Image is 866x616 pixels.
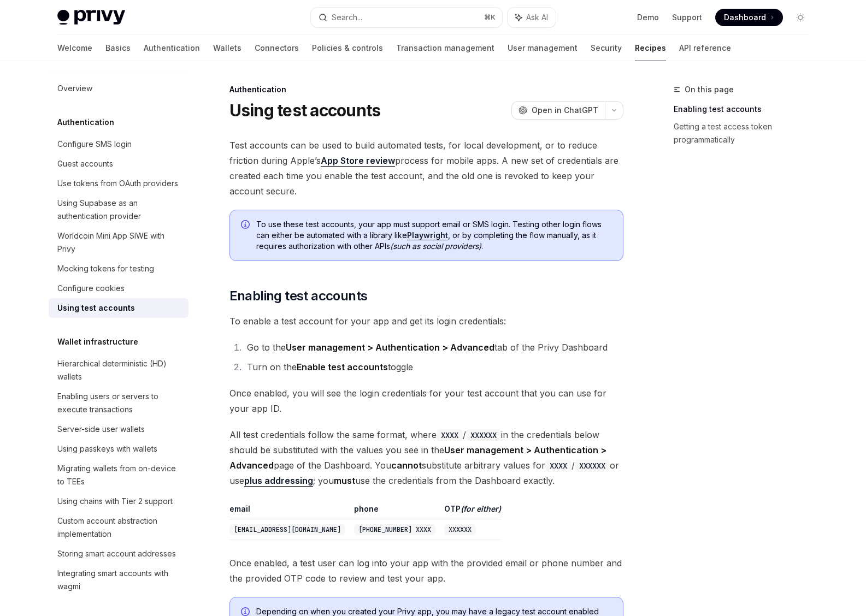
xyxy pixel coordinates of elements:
[57,157,113,170] div: Guest accounts
[57,82,92,95] div: Overview
[461,504,501,513] em: (for either)
[407,230,448,240] a: Playwright
[57,282,125,295] div: Configure cookies
[49,511,188,544] a: Custom account abstraction implementation
[297,362,388,372] strong: Enable test accounts
[311,8,502,27] button: Search...⌘K
[229,100,381,120] h1: Using test accounts
[49,154,188,174] a: Guest accounts
[57,495,173,508] div: Using chains with Tier 2 support
[229,524,345,535] code: [EMAIL_ADDRESS][DOMAIN_NAME]
[637,12,659,23] a: Demo
[49,354,188,387] a: Hierarchical deterministic (HD) wallets
[229,386,623,416] span: Once enabled, you will see the login credentials for your test account that you can use for your ...
[244,475,313,487] a: plus addressing
[591,35,622,61] a: Security
[715,9,783,26] a: Dashboard
[685,83,734,96] span: On this page
[256,219,612,252] span: To use these test accounts, your app must support email or SMS login. Testing other login flows c...
[396,35,494,61] a: Transaction management
[57,567,182,593] div: Integrating smart accounts with wagmi
[57,262,154,275] div: Mocking tokens for testing
[57,547,176,560] div: Storing smart account addresses
[241,220,252,231] svg: Info
[332,11,362,24] div: Search...
[49,439,188,459] a: Using passkeys with wallets
[674,100,818,118] a: Enabling test accounts
[229,504,350,519] th: email
[334,475,355,486] strong: must
[49,387,188,419] a: Enabling users or servers to execute transactions
[57,442,157,455] div: Using passkeys with wallets
[49,298,188,318] a: Using test accounts
[49,491,188,511] a: Using chains with Tier 2 support
[49,259,188,279] a: Mocking tokens for testing
[57,514,182,541] div: Custom account abstraction implementation
[440,504,501,519] th: OTP
[57,357,182,383] div: Hierarchical deterministic (HD) wallets
[244,359,623,375] li: Turn on the toggle
[49,419,188,439] a: Server-side user wallets
[57,138,132,151] div: Configure SMS login
[674,118,818,149] a: Getting a test access token programmatically
[57,116,114,129] h5: Authentication
[49,79,188,98] a: Overview
[255,35,299,61] a: Connectors
[350,504,440,519] th: phone
[57,301,135,315] div: Using test accounts
[466,429,501,441] code: XXXXXX
[508,35,578,61] a: User management
[229,427,623,488] span: All test credentials follow the same format, where / in the credentials below should be substitut...
[57,423,145,436] div: Server-side user wallets
[57,35,92,61] a: Welcome
[321,155,395,167] a: App Store review
[49,134,188,154] a: Configure SMS login
[213,35,241,61] a: Wallets
[391,460,422,471] strong: cannot
[437,429,463,441] code: XXXX
[312,35,383,61] a: Policies & controls
[679,35,731,61] a: API reference
[575,460,610,472] code: XXXXXX
[49,544,188,564] a: Storing smart account addresses
[229,555,623,586] span: Once enabled, a test user can log into your app with the provided email or phone number and the p...
[244,340,623,355] li: Go to the tab of the Privy Dashboard
[508,8,556,27] button: Ask AI
[444,524,476,535] code: XXXXXX
[484,13,496,22] span: ⌘ K
[49,174,188,193] a: Use tokens from OAuth providers
[57,197,182,223] div: Using Supabase as an authentication provider
[57,10,125,25] img: light logo
[635,35,666,61] a: Recipes
[229,287,368,305] span: Enabling test accounts
[724,12,766,23] span: Dashboard
[49,279,188,298] a: Configure cookies
[229,313,623,329] span: To enable a test account for your app and get its login credentials:
[49,193,188,226] a: Using Supabase as an authentication provider
[57,335,138,348] h5: Wallet infrastructure
[545,460,572,472] code: XXXX
[49,564,188,596] a: Integrating smart accounts with wagmi
[57,462,182,488] div: Migrating wallets from on-device to TEEs
[57,229,182,256] div: Worldcoin Mini App SIWE with Privy
[229,138,623,199] span: Test accounts can be used to build automated tests, for local development, or to reduce friction ...
[792,9,809,26] button: Toggle dark mode
[49,226,188,259] a: Worldcoin Mini App SIWE with Privy
[511,101,605,120] button: Open in ChatGPT
[57,177,178,190] div: Use tokens from OAuth providers
[526,12,548,23] span: Ask AI
[144,35,200,61] a: Authentication
[672,12,702,23] a: Support
[354,524,435,535] code: [PHONE_NUMBER] XXXX
[105,35,131,61] a: Basics
[532,105,598,116] span: Open in ChatGPT
[390,241,481,251] em: (such as social providers)
[49,459,188,491] a: Migrating wallets from on-device to TEEs
[286,342,494,353] strong: User management > Authentication > Advanced
[229,84,623,95] div: Authentication
[57,390,182,416] div: Enabling users or servers to execute transactions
